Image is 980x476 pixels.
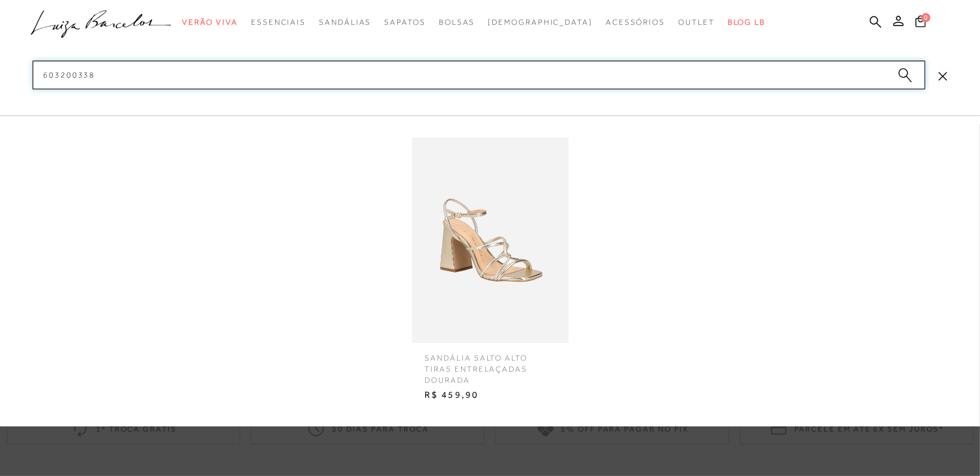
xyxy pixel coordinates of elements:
span: Acessórios [606,18,665,27]
a: categoryNavScreenReaderText [319,10,371,35]
a: categoryNavScreenReaderText [678,10,715,35]
span: 0 [921,13,930,22]
span: Verão Viva [182,18,238,27]
button: 0 [912,14,930,32]
span: Outlet [678,18,715,27]
span: R$ 459,90 [415,385,565,405]
img: SANDÁLIA SALTO ALTO TIRAS ENTRELAÇADAS DOURADA [412,138,569,343]
span: Sapatos [384,18,425,27]
span: Bolsas [439,18,475,27]
span: Essenciais [251,18,306,27]
a: categoryNavScreenReaderText [251,10,306,35]
a: BLOG LB [728,10,765,35]
a: categoryNavScreenReaderText [384,10,425,35]
span: BLOG LB [728,18,765,27]
span: SANDÁLIA SALTO ALTO TIRAS ENTRELAÇADAS DOURADA [415,343,565,385]
a: categoryNavScreenReaderText [182,10,238,35]
span: [DEMOGRAPHIC_DATA] [488,18,593,27]
a: categoryNavScreenReaderText [606,10,665,35]
span: Sandálias [319,18,371,27]
a: categoryNavScreenReaderText [439,10,475,35]
a: SANDÁLIA SALTO ALTO TIRAS ENTRELAÇADAS DOURADA SANDÁLIA SALTO ALTO TIRAS ENTRELAÇADAS DOURADA R$ ... [409,138,572,405]
input: Buscar. [33,61,925,89]
a: noSubCategoriesText [488,10,593,35]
